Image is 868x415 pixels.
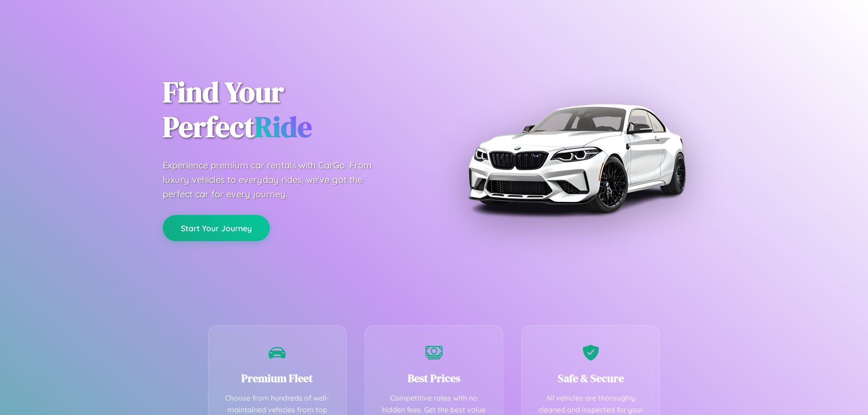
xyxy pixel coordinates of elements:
[163,158,389,201] p: Experience premium car rentals with CarGo. From luxury vehicles to everyday rides, we've got the ...
[463,45,689,271] img: Premium BMW car rental vehicle
[255,107,312,146] span: Ride
[535,371,646,386] h3: Safe & Secure
[222,371,333,386] h3: Premium Fleet
[163,215,270,241] button: Start Your Journey
[163,75,420,145] h1: Find Your Perfect
[379,371,490,386] h3: Best Prices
